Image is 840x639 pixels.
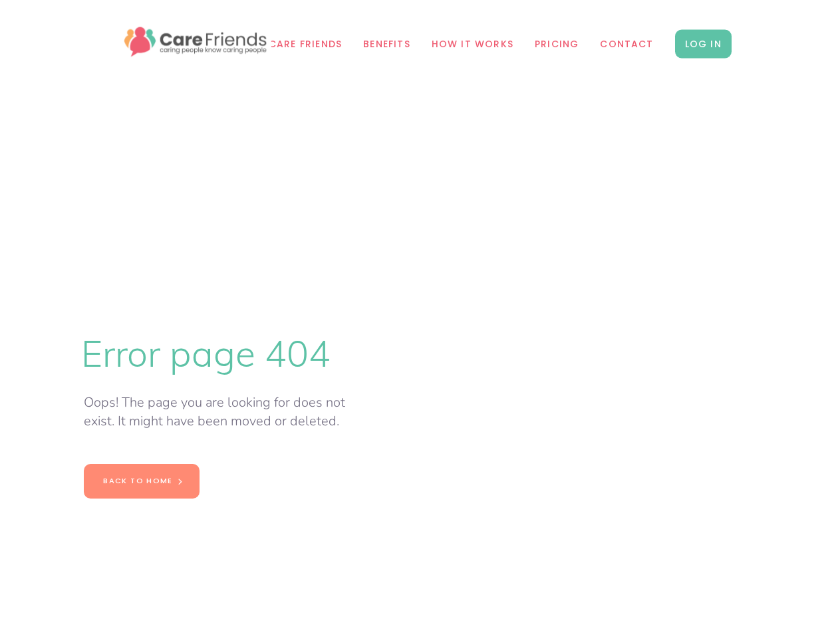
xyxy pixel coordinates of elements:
span: Back to home [103,475,173,486]
span: Contact [600,37,653,52]
span: How it works [432,37,513,52]
span: Why Care Friends [241,37,342,52]
span: Benefits [363,37,410,52]
span: Pricing [535,37,579,52]
span: LOG IN [675,30,732,59]
a: Back to home [84,464,200,498]
p: Oops! The page you are looking for does not exist. It might have been moved or deleted. [84,393,376,431]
